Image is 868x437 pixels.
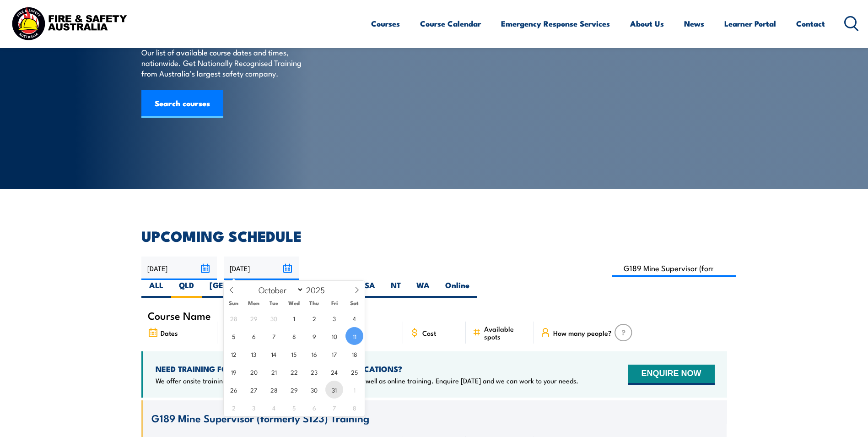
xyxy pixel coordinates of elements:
a: News [684,11,704,36]
input: Search Course [612,259,736,277]
span: October 7, 2025 [265,327,283,345]
span: October 27, 2025 [245,381,263,399]
span: October 31, 2025 [325,381,343,399]
label: VIC [298,280,327,298]
span: How many people? [553,329,612,337]
h2: UPCOMING SCHEDULE [141,229,727,242]
input: From date [141,257,217,280]
span: November 2, 2025 [225,399,243,416]
span: Wed [284,300,304,306]
a: Courses [371,11,400,36]
a: Search courses [141,90,223,118]
span: October 21, 2025 [265,363,283,381]
span: Course Name [148,311,211,319]
span: October 17, 2025 [325,345,343,363]
span: October 14, 2025 [265,345,283,363]
span: October 2, 2025 [305,309,323,327]
span: Fri [324,300,345,306]
span: October 12, 2025 [225,345,243,363]
span: Thu [304,300,324,306]
span: Cost [422,329,436,337]
span: October 30, 2025 [305,381,323,399]
label: WA [409,280,437,298]
span: October 23, 2025 [305,363,323,381]
span: September 28, 2025 [225,309,243,327]
a: About Us [630,11,664,36]
span: September 29, 2025 [245,309,263,327]
a: Learner Portal [724,11,776,36]
span: November 7, 2025 [325,399,343,416]
label: [GEOGRAPHIC_DATA] [202,280,298,298]
p: Our list of available course dates and times, nationwide. Get Nationally Recognised Training from... [141,47,308,79]
span: Sat [345,300,365,306]
span: November 1, 2025 [345,381,363,399]
span: October 18, 2025 [345,345,363,363]
a: Course Calendar [420,11,481,36]
label: NT [383,280,409,298]
input: Year [304,284,334,295]
span: October 20, 2025 [245,363,263,381]
span: October 16, 2025 [305,345,323,363]
input: To date [224,257,299,280]
span: Dates [161,329,178,337]
span: October 26, 2025 [225,381,243,399]
span: October 11, 2025 [345,327,363,345]
span: October 3, 2025 [325,309,343,327]
span: October 9, 2025 [305,327,323,345]
span: October 25, 2025 [345,363,363,381]
span: October 28, 2025 [265,381,283,399]
span: Mon [244,300,264,306]
button: ENQUIRE NOW [628,365,714,385]
span: October 29, 2025 [285,381,303,399]
span: Sun [224,300,244,306]
span: Tue [264,300,284,306]
span: October 15, 2025 [285,345,303,363]
label: SA [357,280,383,298]
span: Available spots [484,325,528,340]
span: October 1, 2025 [285,309,303,327]
label: Online [437,280,477,298]
span: October 22, 2025 [285,363,303,381]
span: G189 Mine Supervisor (formerly S123) Training [151,410,369,426]
label: QLD [171,280,202,298]
select: Month [254,284,304,295]
span: October 8, 2025 [285,327,303,345]
span: October 10, 2025 [325,327,343,345]
span: November 5, 2025 [285,399,303,416]
span: October 13, 2025 [245,345,263,363]
span: October 24, 2025 [325,363,343,381]
a: Emergency Response Services [501,11,610,36]
span: October 4, 2025 [345,309,363,327]
span: November 4, 2025 [265,399,283,416]
p: We offer onsite training, training at our centres, multisite solutions as well as online training... [156,376,578,385]
label: ALL [141,280,171,298]
span: November 8, 2025 [345,399,363,416]
label: TAS [327,280,357,298]
span: October 19, 2025 [225,363,243,381]
a: G189 Mine Supervisor (formerly S123) Training [151,413,369,424]
h4: NEED TRAINING FOR LARGER GROUPS OR MULTIPLE LOCATIONS? [156,364,578,374]
span: October 5, 2025 [225,327,243,345]
span: September 30, 2025 [265,309,283,327]
a: Contact [796,11,825,36]
span: October 6, 2025 [245,327,263,345]
span: November 3, 2025 [245,399,263,416]
span: November 6, 2025 [305,399,323,416]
